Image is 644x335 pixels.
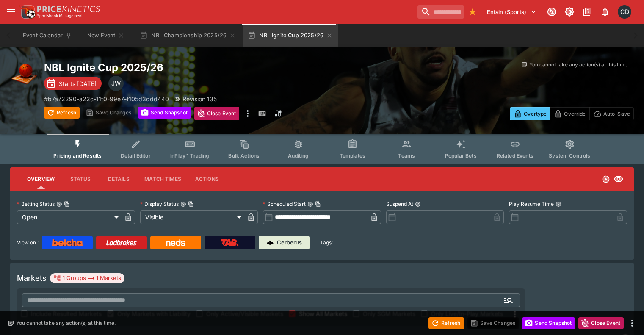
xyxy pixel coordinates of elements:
svg: Open [602,175,610,183]
button: open drawer [3,4,19,19]
button: Connected to PK [544,4,559,19]
img: Ladbrokes [106,239,137,246]
button: Send Snapshot [138,107,191,119]
div: Start From [510,107,634,120]
img: Cerberus [267,239,274,246]
img: Neds [166,239,185,246]
p: Copy To Clipboard [44,94,169,103]
div: Cameron Duffy [618,5,631,19]
a: Cerberus [259,236,310,249]
button: Refresh [428,317,464,329]
button: Display StatusCopy To Clipboard [180,201,186,207]
span: Teams [398,152,415,159]
svg: Visible [614,174,624,184]
label: View on : [17,236,39,249]
button: Documentation [580,4,595,19]
span: Pricing and Results [53,152,102,159]
img: PriceKinetics [37,6,100,12]
button: Open [501,293,516,308]
button: Actions [188,169,226,189]
span: Only Markets with Liability [117,309,191,318]
button: Play Resume Time [556,201,561,207]
span: Templates [340,152,365,159]
div: Visible [140,210,245,224]
div: Event type filters [47,134,597,164]
span: Auditing [288,152,309,159]
span: Only SGM Markets [363,309,415,318]
h5: Markets [17,273,47,283]
button: Copy To Clipboard [188,201,194,207]
svg: More [510,309,520,319]
span: Include Resulted Markets [31,309,102,318]
button: NBL Championship 2025/26 [135,24,241,47]
button: Scheduled StartCopy To Clipboard [307,201,313,207]
p: You cannot take any action(s) at this time. [16,319,116,327]
button: Close Event [578,317,624,329]
span: System Controls [549,152,590,159]
button: Copy To Clipboard [64,201,70,207]
button: Select Tenant [482,5,542,19]
span: Show All Markets [299,309,347,318]
button: Cameron Duffy [615,3,634,21]
p: Revision 135 [182,94,217,103]
button: more [627,318,637,328]
span: Related Events [497,152,533,159]
button: Bookmarks [466,5,479,19]
button: Status [61,169,100,189]
button: Auto-Save [589,107,634,120]
button: Overtype [510,107,550,120]
button: Copy To Clipboard [315,201,321,207]
button: Overview [20,169,61,189]
button: Toggle light/dark mode [562,4,577,19]
h2: Copy To Clipboard [44,61,388,74]
button: Details [100,169,138,189]
span: InPlay™ Trading [170,152,209,159]
span: Only Live/In-Play Markets [431,309,503,318]
p: Auto-Save [603,109,630,118]
p: Betting Status [17,200,55,208]
button: Betting StatusCopy To Clipboard [56,201,62,207]
img: basketball.png [10,61,37,88]
button: NBL Ignite Cup 2025/26 [243,24,338,47]
button: Suspend At [415,201,421,207]
span: Bulk Actions [228,152,260,159]
img: PriceKinetics Logo [19,3,36,20]
span: Detail Editor [121,152,151,159]
button: Override [550,107,589,120]
button: Match Times [138,169,188,189]
p: Overtype [524,109,547,118]
p: Display Status [140,200,179,208]
button: Event Calendar [18,24,77,47]
span: Only Active/Visible Markets [206,309,283,318]
p: Play Resume Time [509,200,554,208]
p: Suspend At [386,200,413,208]
div: Open [17,210,122,224]
img: Betcha [52,239,83,246]
button: Notifications [597,4,613,19]
button: Close Event [194,107,240,120]
p: Starts [DATE] [59,79,97,88]
label: Tags: [320,236,333,249]
img: Sportsbook Management [37,14,83,18]
button: Send Snapshot [522,317,575,329]
p: You cannot take any action(s) at this time. [529,61,629,69]
button: more [243,107,253,120]
p: Override [564,109,586,118]
p: Scheduled Start [263,200,306,208]
button: New Event [79,24,133,47]
p: Cerberus [277,238,302,247]
input: search [417,5,464,19]
div: Justin Walsh [108,76,124,91]
span: Popular Bets [445,152,477,159]
div: 1 Groups 1 Markets [53,273,121,283]
button: Refresh [44,107,80,119]
img: TabNZ [221,239,239,246]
